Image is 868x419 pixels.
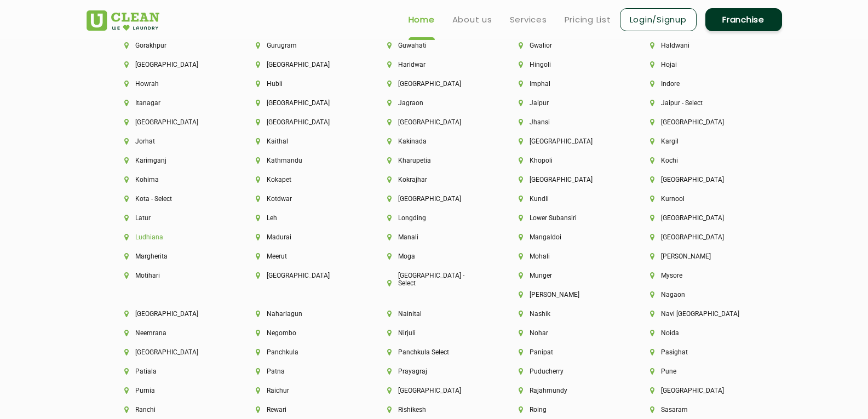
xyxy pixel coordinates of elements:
[387,214,481,222] li: Longding
[387,272,481,287] li: [GEOGRAPHIC_DATA] - Select
[124,406,219,414] li: Ranchi
[387,310,481,318] li: Nainital
[387,329,481,337] li: Nirjuli
[519,272,613,279] li: Munger
[124,99,219,107] li: Itanagar
[87,10,159,31] img: UClean Laundry and Dry Cleaning
[650,348,744,356] li: Pasighat
[519,118,613,126] li: Jhansi
[124,80,219,88] li: Howrah
[650,272,744,279] li: Mysore
[387,406,481,414] li: Rishikesh
[124,310,219,318] li: [GEOGRAPHIC_DATA]
[124,42,219,49] li: Gorakhpur
[519,195,613,203] li: Kundli
[387,368,481,375] li: Prayagraj
[650,118,744,126] li: [GEOGRAPHIC_DATA]
[650,99,744,107] li: Jaipur - Select
[387,61,481,68] li: Haridwar
[256,272,350,279] li: [GEOGRAPHIC_DATA]
[256,157,350,164] li: Kathmandu
[650,157,744,164] li: Kochi
[256,406,350,414] li: Rewari
[256,118,350,126] li: [GEOGRAPHIC_DATA]
[705,8,782,31] a: Franchise
[387,233,481,241] li: Manali
[124,368,219,375] li: Patiala
[124,252,219,260] li: Margherita
[387,137,481,145] li: Kakinada
[519,329,613,337] li: Nohar
[519,61,613,68] li: Hingoli
[519,252,613,260] li: Mohali
[387,387,481,394] li: [GEOGRAPHIC_DATA]
[124,61,219,68] li: [GEOGRAPHIC_DATA]
[124,118,219,126] li: [GEOGRAPHIC_DATA]
[256,80,350,88] li: Hubli
[256,329,350,337] li: Negombo
[519,348,613,356] li: Panipat
[650,214,744,222] li: [GEOGRAPHIC_DATA]
[387,157,481,164] li: Kharupetia
[124,272,219,279] li: Motihari
[519,176,613,183] li: [GEOGRAPHIC_DATA]
[124,195,219,203] li: Kota - Select
[387,80,481,88] li: [GEOGRAPHIC_DATA]
[650,176,744,183] li: [GEOGRAPHIC_DATA]
[650,406,744,414] li: Sasaram
[409,13,435,26] a: Home
[124,329,219,337] li: Neemrana
[387,99,481,107] li: Jagraon
[387,176,481,183] li: Kokrajhar
[519,157,613,164] li: Khopoli
[650,310,744,318] li: Navi [GEOGRAPHIC_DATA]
[387,195,481,203] li: [GEOGRAPHIC_DATA]
[124,214,219,222] li: Latur
[519,291,613,299] li: [PERSON_NAME]
[620,8,697,31] a: Login/Signup
[519,310,613,318] li: Nashik
[124,348,219,356] li: [GEOGRAPHIC_DATA]
[650,42,744,49] li: Haldwani
[650,61,744,68] li: Hojai
[256,61,350,68] li: [GEOGRAPHIC_DATA]
[519,233,613,241] li: Mangaldoi
[519,214,613,222] li: Lower Subansiri
[256,137,350,145] li: Kaithal
[650,252,744,260] li: [PERSON_NAME]
[256,42,350,49] li: Gurugram
[387,118,481,126] li: [GEOGRAPHIC_DATA]
[124,233,219,241] li: Ludhiana
[256,233,350,241] li: Madurai
[519,80,613,88] li: Imphal
[650,137,744,145] li: Kargil
[650,80,744,88] li: Indore
[650,387,744,394] li: [GEOGRAPHIC_DATA]
[387,348,481,356] li: Panchkula Select
[256,176,350,183] li: Kokapet
[256,195,350,203] li: Kotdwar
[256,368,350,375] li: Patna
[256,214,350,222] li: Leh
[519,137,613,145] li: [GEOGRAPHIC_DATA]
[256,99,350,107] li: [GEOGRAPHIC_DATA]
[650,195,744,203] li: Kurnool
[510,13,547,26] a: Services
[256,252,350,260] li: Meerut
[650,233,744,241] li: [GEOGRAPHIC_DATA]
[387,252,481,260] li: Moga
[650,291,744,299] li: Nagaon
[124,387,219,394] li: Purnia
[256,310,350,318] li: Naharlagun
[650,368,744,375] li: Pune
[519,368,613,375] li: Puducherry
[650,329,744,337] li: Noida
[124,176,219,183] li: Kohima
[124,157,219,164] li: Karimganj
[452,13,492,26] a: About us
[565,13,611,26] a: Pricing List
[519,406,613,414] li: Roing
[256,387,350,394] li: Raichur
[519,387,613,394] li: Rajahmundy
[519,42,613,49] li: Gwalior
